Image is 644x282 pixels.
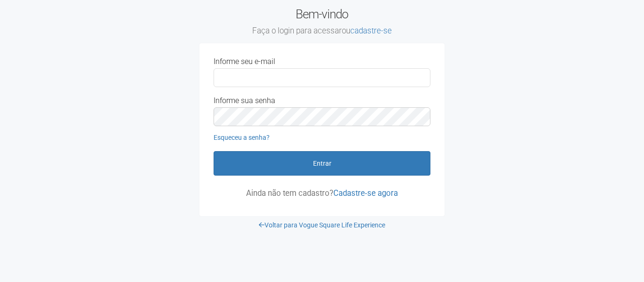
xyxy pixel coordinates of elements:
p: Ainda não tem cadastro? [214,189,430,197]
a: Cadastre-se agora [333,188,398,198]
span: ou [342,26,392,35]
small: Faça o login para acessar [199,26,445,36]
a: Esqueceu a senha? [214,134,270,141]
a: Voltar para Vogue Square Life Experience [259,221,385,229]
label: Informe seu e-mail [214,57,275,66]
a: cadastre-se [350,26,392,35]
label: Informe sua senha [214,97,275,105]
h2: Bem-vindo [199,7,445,36]
button: Entrar [214,151,430,176]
